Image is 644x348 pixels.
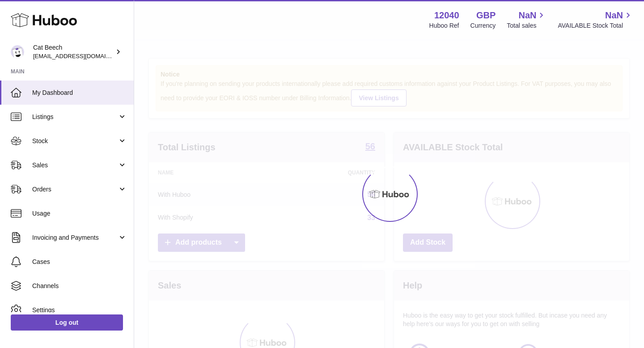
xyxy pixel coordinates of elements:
div: Huboo Ref [429,21,459,30]
span: Usage [32,209,127,218]
strong: GBP [476,9,496,21]
div: Currency [470,21,496,30]
span: My Dashboard [32,89,127,97]
span: Stock [32,137,118,145]
a: NaN AVAILABLE Stock Total [558,9,633,30]
span: NaN [518,9,536,21]
span: Listings [32,113,118,121]
span: Sales [32,161,118,170]
span: Invoicing and Payments [32,233,118,242]
span: Settings [32,306,127,314]
span: AVAILABLE Stock Total [558,21,633,30]
span: Orders [32,185,118,194]
span: Cases [32,258,127,266]
a: NaN Total sales [507,9,547,30]
span: [EMAIL_ADDRESS][DOMAIN_NAME] [33,52,131,59]
span: Channels [32,282,127,290]
span: Total sales [507,21,547,30]
div: Cat Beech [33,43,114,60]
img: Cat@thetruthbrush.com [11,45,24,59]
span: NaN [605,9,623,21]
a: Log out [11,314,123,331]
strong: 12040 [434,9,459,21]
